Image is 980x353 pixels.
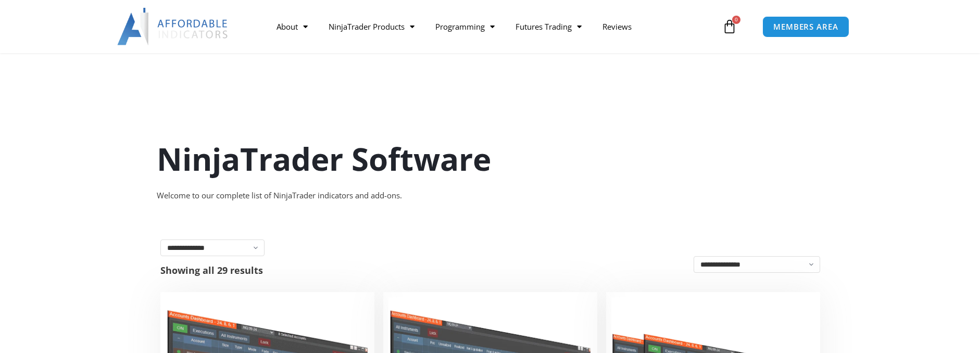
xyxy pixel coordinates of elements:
span: MEMBERS AREA [773,23,838,31]
nav: Menu [266,15,719,39]
a: NinjaTrader Products [318,15,425,39]
a: Reviews [592,15,642,39]
p: Showing all 29 results [160,266,263,275]
h1: NinjaTrader Software [157,137,823,181]
div: Welcome to our complete list of NinjaTrader indicators and add-ons. [157,188,823,203]
a: About [266,15,318,39]
a: 0 [707,11,752,42]
select: Shop order [694,256,820,273]
a: Futures Trading [505,15,592,39]
a: MEMBERS AREA [762,16,849,37]
span: 0 [732,16,740,24]
a: Programming [425,15,505,39]
img: LogoAI | Affordable Indicators – NinjaTrader [117,8,229,45]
